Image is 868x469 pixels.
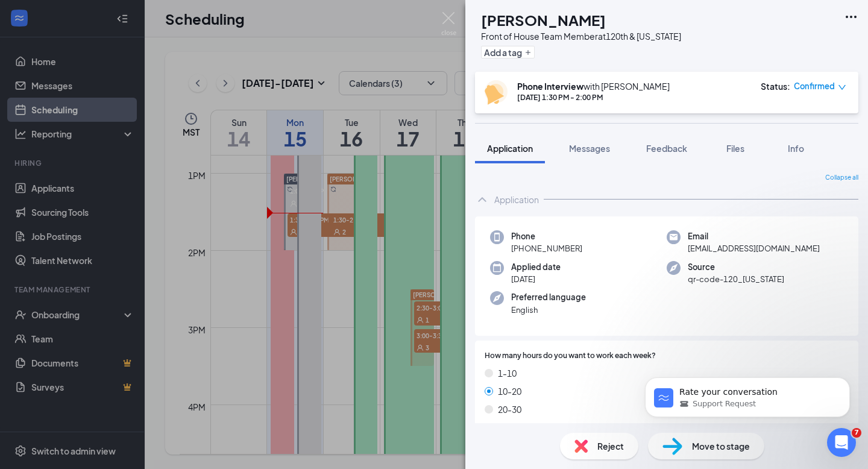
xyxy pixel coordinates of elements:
[646,143,687,154] span: Feedback
[498,367,517,380] span: 1-10
[511,230,582,242] span: Phone
[511,291,586,303] span: Preferred language
[524,49,532,56] svg: Plus
[726,143,744,154] span: Files
[852,428,861,438] span: 7
[511,273,561,285] span: [DATE]
[597,439,624,453] span: Reject
[481,10,606,30] h1: [PERSON_NAME]
[481,46,535,58] button: PlusAdd a tag
[844,10,858,24] svg: Ellipses
[498,385,521,398] span: 10-20
[788,143,804,154] span: Info
[627,352,868,436] iframe: Intercom notifications message
[688,261,784,273] span: Source
[692,439,750,453] span: Move to stage
[481,30,681,42] div: Front of House Team Member at 120th & [US_STATE]
[825,173,858,183] span: Collapse all
[511,261,561,273] span: Applied date
[569,143,610,154] span: Messages
[761,80,790,92] div: Status :
[511,242,582,254] span: [PHONE_NUMBER]
[517,80,670,92] div: with [PERSON_NAME]
[475,192,489,207] svg: ChevronUp
[838,83,846,92] span: down
[794,80,835,92] span: Confirmed
[494,194,539,206] div: Application
[487,143,533,154] span: Application
[498,421,521,434] span: 30-40
[498,403,521,416] span: 20-30
[688,242,820,254] span: [EMAIL_ADDRESS][DOMAIN_NAME]
[517,92,670,102] div: [DATE] 1:30 PM - 2:00 PM
[511,304,586,316] span: English
[827,428,856,457] iframe: Intercom live chat
[688,273,784,285] span: qr-code-120_[US_STATE]
[688,230,820,242] span: Email
[485,350,656,362] span: How many hours do you want to work each week?
[517,81,583,92] b: Phone Interview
